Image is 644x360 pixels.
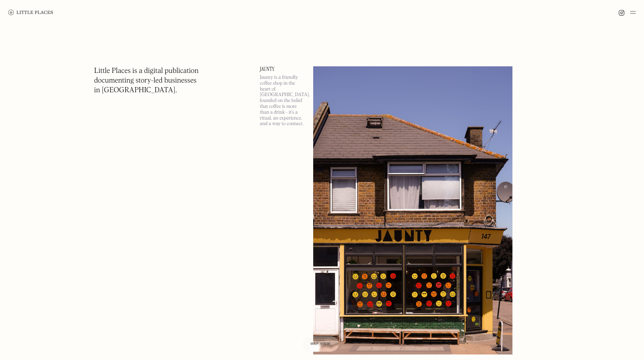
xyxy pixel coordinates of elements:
img: Jaunty [313,66,512,354]
span: Map view [310,342,330,346]
a: Map view [302,337,339,352]
a: Jaunty [260,66,305,72]
h1: Little Places is a digital publication documenting story-led businesses in [GEOGRAPHIC_DATA]. [94,66,199,95]
p: Jaunty is a friendly coffee shop in the heart of [GEOGRAPHIC_DATA], founded on the belief that co... [260,75,305,127]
